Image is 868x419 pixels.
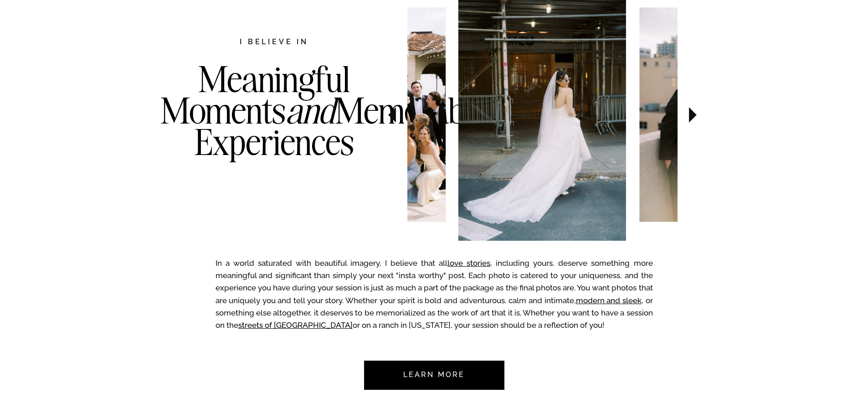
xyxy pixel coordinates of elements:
i: and [286,88,335,133]
img: Bride and groom in front of NYC skyline [640,7,793,222]
a: streets of [GEOGRAPHIC_DATA] [238,321,353,330]
h3: Meaningful Moments Memorable Experiences [160,63,388,195]
a: love stories [447,259,490,268]
p: In a world saturated with beautiful imagery, I believe that all , including yours, deserve someth... [216,257,653,336]
a: Learn more [391,361,477,390]
a: modern and sleek [576,296,642,305]
h2: I believe in [192,36,357,49]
